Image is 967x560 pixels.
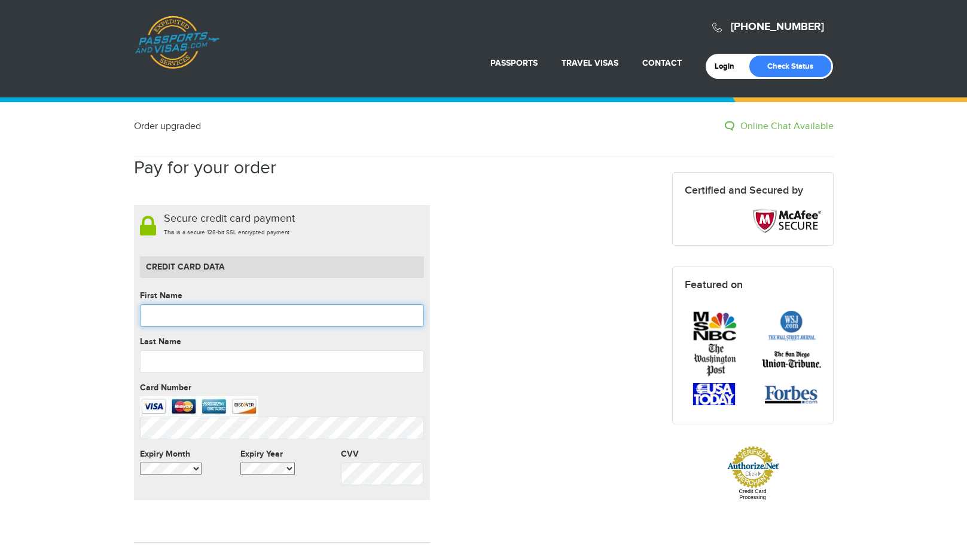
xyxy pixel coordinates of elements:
h4: Credit Card data [140,256,424,278]
img: Authorize.Net Merchant - Click to Verify [726,445,780,488]
img: featured-usatoday.png [685,377,744,411]
table: Click to Verify - This site chose GeoTrust SSL for secure e-commerce and confidential communicati... [364,211,424,223]
span: Secure credit card payment [164,212,295,225]
h2: Pay for your order [134,157,276,179]
a: Credit Card Processing [739,488,766,500]
a: Contact [642,58,682,68]
img: featured-forbes.png [762,377,821,411]
a: Online Chat Available [725,120,834,134]
h4: Featured on [685,279,821,291]
a: Check Status [749,56,831,77]
label: Last Name [140,336,424,348]
img: We accept: Visa, Master, Discover, American Express [140,396,258,417]
img: featured-post.png [685,343,744,377]
a: Passports [490,58,538,68]
label: CVV [341,448,423,460]
label: First Name [140,290,424,302]
img: featured-wsj.png [762,309,821,343]
div: Order upgraded [125,120,484,134]
a: Travel Visas [562,58,618,68]
h4: Certified and Secured by [685,185,821,197]
label: Expiry Year [240,448,323,460]
span: This is a secure 128-bit SSL encrypted payment [164,229,289,236]
img: featured-tribune.png [762,343,821,377]
img: featured-msnbc.png [685,309,744,343]
a: Login [715,62,743,71]
img: Mcaffee [753,209,821,233]
label: Expiry Month [140,448,222,460]
a: Passports & [DOMAIN_NAME] [135,16,219,69]
label: Card Number [140,382,424,394]
a: [PHONE_NUMBER] [731,20,824,33]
